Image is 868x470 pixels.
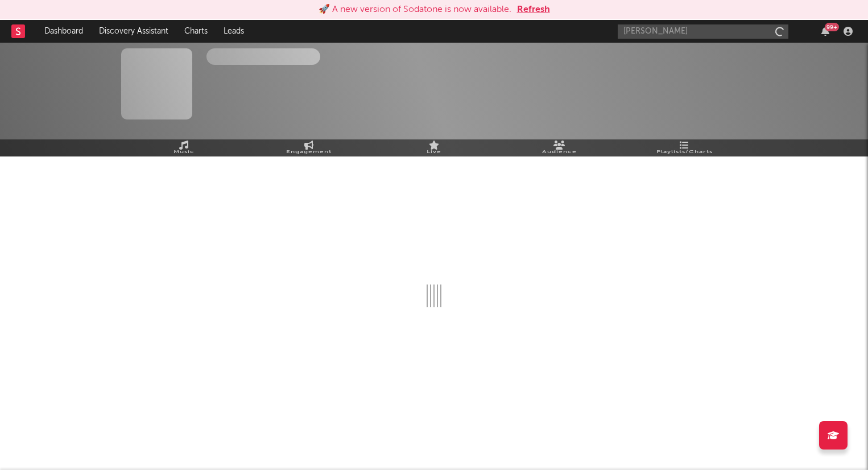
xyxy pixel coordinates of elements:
button: Refresh [517,3,550,17]
a: Leads [216,20,252,43]
a: Charts [176,20,216,43]
div: 🚀 A new version of Sodatone is now available. [319,3,511,17]
span: Music [173,149,195,156]
a: Engagement [246,139,371,156]
span: Playlists/Charts [656,149,713,156]
span: Engagement [286,149,332,156]
button: 99+ [821,27,829,36]
a: Playlists/Charts [622,139,747,156]
span: Audience [542,149,577,156]
input: Search for artists [618,24,788,39]
a: Dashboard [36,20,91,43]
a: Discovery Assistant [91,20,176,43]
a: Audience [497,139,622,156]
span: Live [427,149,441,156]
a: Live [371,139,497,156]
a: Music [121,139,246,156]
div: 99 + [825,23,839,31]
